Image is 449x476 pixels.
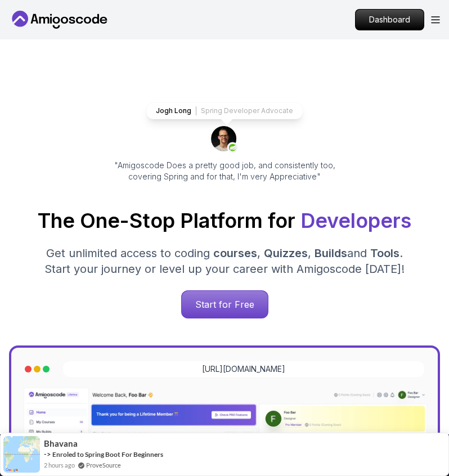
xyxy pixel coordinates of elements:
span: courses [213,246,257,260]
a: [URL][DOMAIN_NAME] [202,363,285,375]
a: Start for Free [181,290,268,318]
img: josh long [211,126,238,153]
span: Bhavana [44,439,78,448]
a: ProveSource [86,461,121,469]
a: Enroled to Spring Boot For Beginners [52,450,163,459]
img: provesource social proof notification image [3,436,40,473]
span: 2 hours ago [44,460,75,470]
span: -> [44,450,51,459]
p: Jogh Long [156,106,191,115]
p: Get unlimited access to coding , , and . Start your journey or level up your career with Amigosco... [35,245,414,277]
a: Dashboard [355,9,424,30]
p: Spring Developer Advocate [201,106,293,115]
p: Start for Free [182,291,268,318]
h1: The One-Stop Platform for [9,209,440,232]
span: Quizzes [264,246,308,260]
span: Developers [300,208,411,233]
p: "Amigoscode Does a pretty good job, and consistently too, covering Spring and for that, I'm very ... [98,160,351,182]
p: Dashboard [356,10,424,30]
button: Open Menu [431,16,440,24]
span: Builds [315,246,347,260]
span: Tools [370,246,399,260]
